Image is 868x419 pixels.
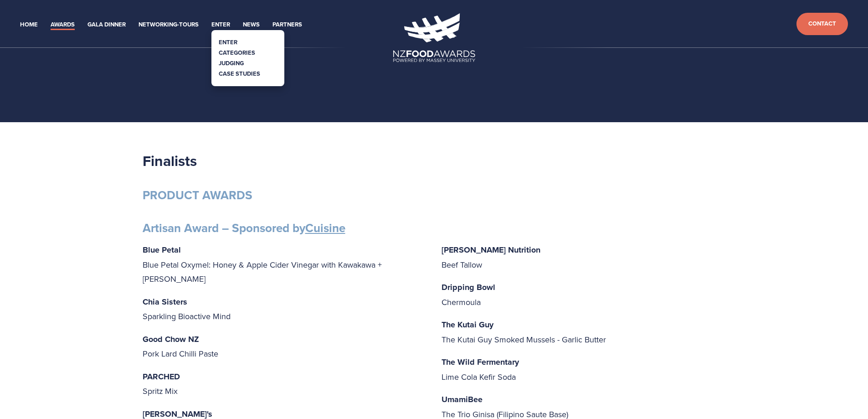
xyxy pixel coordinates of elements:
strong: Dripping Bowl [442,281,495,293]
a: Awards [51,20,75,30]
strong: [PERSON_NAME] Nutrition [442,244,540,256]
p: Blue Petal Oxymel: Honey & Apple Cider Vinegar with Kawakawa + [PERSON_NAME] [143,243,427,286]
p: The Kutai Guy Smoked Mussels - Garlic Butter [442,317,726,347]
a: Categories [219,48,255,57]
a: Enter [219,38,237,47]
strong: Chia Sisters [143,296,187,308]
a: Case Studies [219,69,260,78]
strong: UmamiBee [442,393,483,405]
p: Sparkling Bioactive Mind [143,295,427,324]
strong: The Wild Fermentary [442,356,519,368]
a: Home [20,20,38,30]
strong: The Kutai Guy [442,319,493,331]
a: Enter [211,20,230,30]
a: Partners [272,20,302,30]
strong: Artisan Award – Sponsored by [143,219,345,237]
a: News [243,20,260,30]
strong: Finalists [143,150,197,171]
a: Gala Dinner [87,20,126,30]
p: Chermoula [442,280,726,309]
strong: PARCHED [143,371,180,383]
p: Lime Cola Kefir Soda [442,355,726,384]
a: Judging [219,59,244,67]
strong: Good Chow NZ [143,333,199,345]
a: Cuisine [305,219,345,237]
strong: Blue Petal [143,244,181,256]
p: Beef Tallow [442,243,726,272]
a: Contact [796,13,848,35]
p: Spritz Mix [143,369,427,398]
a: Networking-Tours [139,20,199,30]
p: Pork Lard Chilli Paste [143,332,427,361]
strong: PRODUCT AWARDS [143,186,252,204]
